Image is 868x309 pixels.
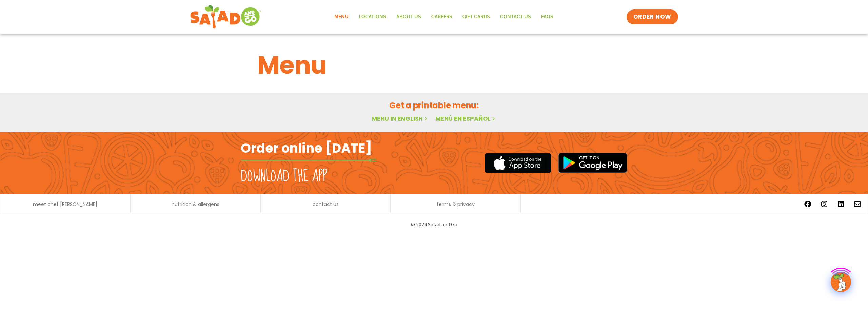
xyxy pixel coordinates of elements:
a: terms & privacy [437,202,475,207]
a: Menú en español [435,114,496,123]
a: FAQs [536,9,558,25]
a: nutrition & allergens [172,202,219,207]
span: ORDER NOW [633,13,671,21]
a: Menu [329,9,354,25]
a: Menu in English [372,114,429,123]
nav: Menu [329,9,558,25]
a: Careers [426,9,457,25]
a: About Us [391,9,426,25]
h2: Get a printable menu: [257,99,611,111]
img: google_play [558,153,627,173]
h2: Download the app [241,167,327,186]
a: Contact Us [495,9,536,25]
a: meet chef [PERSON_NAME] [33,202,97,207]
h2: Order online [DATE] [241,140,372,156]
h1: Menu [257,47,611,83]
a: GIFT CARDS [457,9,495,25]
p: © 2024 Salad and Go [244,220,624,229]
img: new-SAG-logo-768×292 [190,3,261,31]
a: Locations [354,9,391,25]
img: fork [241,158,376,162]
a: ORDER NOW [627,9,678,24]
a: contact us [313,202,339,207]
img: appstore [485,152,551,174]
